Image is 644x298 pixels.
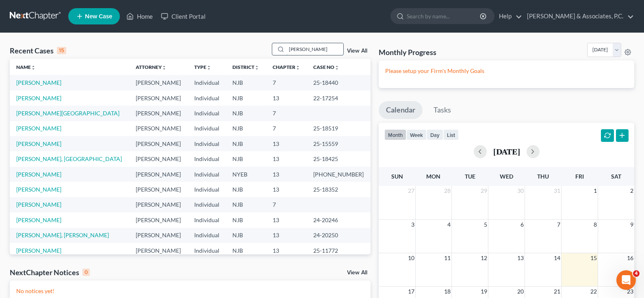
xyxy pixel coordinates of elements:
td: 7 [266,75,307,90]
td: 25-18352 [307,182,371,197]
button: day [427,129,443,140]
i: unfold_more [254,65,259,70]
div: 0 [82,269,90,276]
td: [PERSON_NAME] [129,121,188,136]
td: Individual [188,136,226,151]
td: 25-18425 [307,151,371,166]
td: 13 [266,151,307,166]
td: NJB [226,228,266,243]
td: Individual [188,197,226,212]
span: 16 [626,253,634,263]
span: 3 [410,220,415,230]
span: Mon [426,173,440,180]
span: Thu [537,173,549,180]
td: Individual [188,151,226,166]
p: Please setup your Firm's Monthly Goals [385,67,628,75]
td: 13 [266,167,307,182]
a: [PERSON_NAME] [16,216,61,223]
td: [PERSON_NAME] [129,182,188,197]
td: NJB [226,91,266,106]
span: 22 [590,287,598,296]
i: unfold_more [295,65,300,70]
td: [PERSON_NAME] [129,167,188,182]
td: [PERSON_NAME] [129,212,188,227]
span: Fri [575,173,584,180]
a: [PERSON_NAME] [16,247,61,254]
td: 7 [266,197,307,212]
td: 13 [266,212,307,227]
a: [PERSON_NAME], [GEOGRAPHIC_DATA] [16,155,122,162]
td: Individual [188,167,226,182]
span: New Case [85,13,112,20]
a: Home [122,9,157,24]
td: Individual [188,121,226,136]
td: NJB [226,182,266,197]
a: Typeunfold_more [194,64,211,70]
td: Individual [188,182,226,197]
td: 13 [266,182,307,197]
td: [PERSON_NAME] [129,243,188,258]
span: 4 [447,220,451,230]
i: unfold_more [31,65,36,70]
span: 4 [633,270,640,277]
td: NJB [226,121,266,136]
span: 31 [553,186,561,196]
td: NJB [226,243,266,258]
a: [PERSON_NAME] [16,186,61,193]
td: 7 [266,121,307,136]
td: Individual [188,75,226,90]
i: unfold_more [206,65,211,70]
span: 5 [483,220,488,230]
a: Attorneyunfold_more [136,64,167,70]
td: NJB [226,106,266,121]
td: 25-18440 [307,75,371,90]
td: 25-11772 [307,243,371,258]
a: [PERSON_NAME] [16,79,61,86]
h3: Monthly Progress [379,47,436,57]
td: 24-20250 [307,228,371,243]
td: [PERSON_NAME] [129,91,188,106]
td: 25-15559 [307,136,371,151]
span: 28 [443,186,451,196]
td: 13 [266,136,307,151]
a: [PERSON_NAME] [16,95,61,102]
div: NextChapter Notices [10,267,90,277]
span: 30 [516,186,525,196]
a: Tasks [426,101,458,119]
td: NJB [226,151,266,166]
span: 15 [590,253,598,263]
span: 1 [593,186,598,196]
span: 19 [480,287,488,296]
a: [PERSON_NAME], [PERSON_NAME] [16,232,109,238]
span: 12 [480,253,488,263]
a: [PERSON_NAME] [16,201,61,208]
span: 29 [480,186,488,196]
td: Individual [188,106,226,121]
span: 11 [443,253,451,263]
td: 7 [266,106,307,121]
span: 13 [516,253,525,263]
a: Chapterunfold_more [273,64,300,70]
span: Sat [611,173,621,180]
td: NJB [226,197,266,212]
div: Recent Cases [10,46,66,55]
a: [PERSON_NAME] [16,125,61,132]
td: 13 [266,243,307,258]
span: Tue [465,173,475,180]
td: Individual [188,91,226,106]
td: [PERSON_NAME] [129,136,188,151]
span: 2 [629,186,634,196]
td: NJB [226,136,266,151]
td: [PERSON_NAME] [129,151,188,166]
td: NYEB [226,167,266,182]
span: 10 [407,253,415,263]
td: [PHONE_NUMBER] [307,167,371,182]
i: unfold_more [162,65,167,70]
a: Case Nounfold_more [313,64,339,70]
span: 18 [443,287,451,296]
button: week [406,129,427,140]
span: 17 [407,287,415,296]
span: 14 [553,253,561,263]
a: Help [495,9,522,24]
td: Individual [188,212,226,227]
